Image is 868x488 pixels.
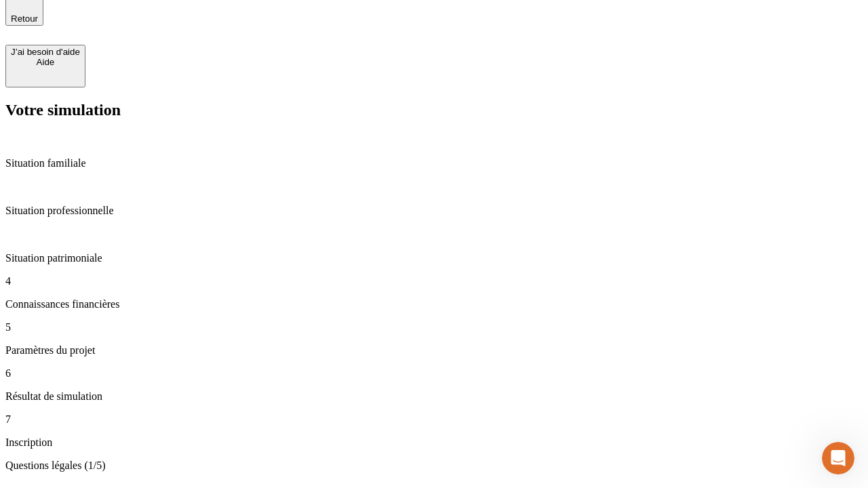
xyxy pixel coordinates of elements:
[5,390,863,403] p: Résultat de simulation
[822,442,854,474] iframe: Intercom live chat
[5,460,863,472] p: Questions légales (1/5)
[5,45,85,87] button: J’ai besoin d'aideAide
[5,367,863,380] p: 6
[5,252,863,264] p: Situation patrimoniale
[11,47,80,57] div: J’ai besoin d'aide
[5,298,863,310] p: Connaissances financières
[11,14,38,24] span: Retour
[5,157,863,169] p: Situation familiale
[5,436,863,449] p: Inscription
[5,413,863,426] p: 7
[5,344,863,357] p: Paramètres du projet
[11,57,80,67] div: Aide
[5,321,863,333] p: 5
[5,101,863,119] h2: Votre simulation
[5,275,863,287] p: 4
[5,205,863,217] p: Situation professionnelle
